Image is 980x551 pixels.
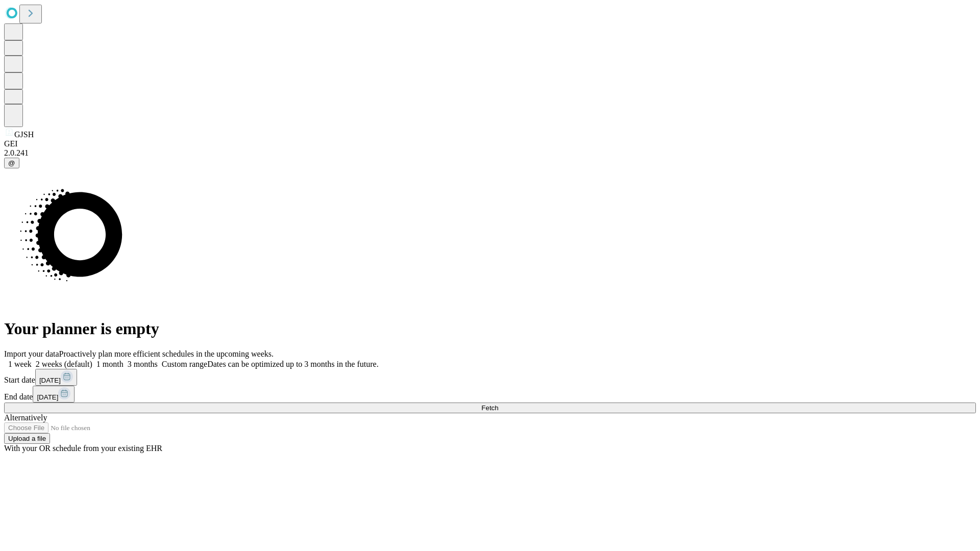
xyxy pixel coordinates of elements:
button: Fetch [4,403,976,413]
div: Start date [4,369,976,386]
div: End date [4,386,976,403]
div: GEI [4,139,976,148]
span: 2 weeks (default) [36,360,92,368]
span: @ [8,159,15,167]
span: [DATE] [37,393,58,401]
span: [DATE] [39,377,61,384]
button: [DATE] [33,386,75,403]
div: 2.0.241 [4,148,976,158]
h1: Your planner is empty [4,319,976,338]
span: 3 months [128,360,158,368]
span: Dates can be optimized up to 3 months in the future. [207,360,378,368]
span: Custom range [162,360,207,368]
button: @ [4,158,19,168]
span: With your OR schedule from your existing EHR [4,444,162,453]
span: 1 month [96,360,124,368]
span: GJSH [14,130,34,139]
span: Import your data [4,349,59,358]
span: Fetch [481,404,498,412]
span: 1 week [8,360,32,368]
span: Alternatively [4,413,47,422]
button: [DATE] [35,369,77,386]
button: Upload a file [4,433,50,444]
span: Proactively plan more efficient schedules in the upcoming weeks. [59,349,274,358]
